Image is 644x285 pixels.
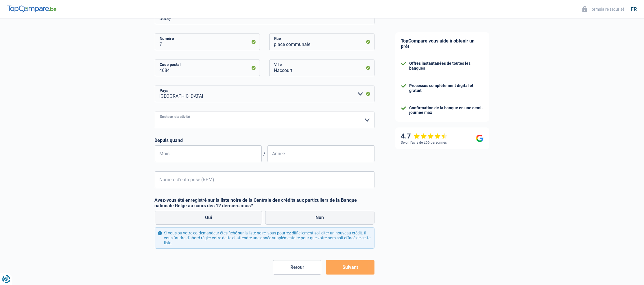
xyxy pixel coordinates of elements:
[155,145,262,162] input: MM
[409,61,484,71] div: Offres instantanées de toutes les banques
[326,260,374,275] button: Suivant
[401,132,448,140] div: 4.7
[631,6,637,12] div: fr
[262,151,267,157] span: /
[267,145,374,162] input: AAAA
[395,32,489,55] div: TopCompare vous aide à obtenir un prêt
[155,138,374,143] label: Depuis quand
[273,260,321,275] button: Retour
[155,211,263,225] label: Oui
[409,83,484,93] div: Processus complètement digital et gratuit
[155,197,374,208] label: Avez-vous été enregistré sur la liste noire de la Centrale des crédits aux particuliers de la Ban...
[7,5,56,12] img: TopCompare Logo
[265,211,374,225] label: Non
[401,140,447,145] div: Selon l’avis de 266 personnes
[579,4,628,14] button: Formulaire sécurisé
[409,106,484,115] div: Confirmation de la banque en une demi-journée max
[155,227,374,248] div: Si vous ou votre co-demandeur êtes fiché sur la liste noire, vous pourrez difficilement sollicite...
